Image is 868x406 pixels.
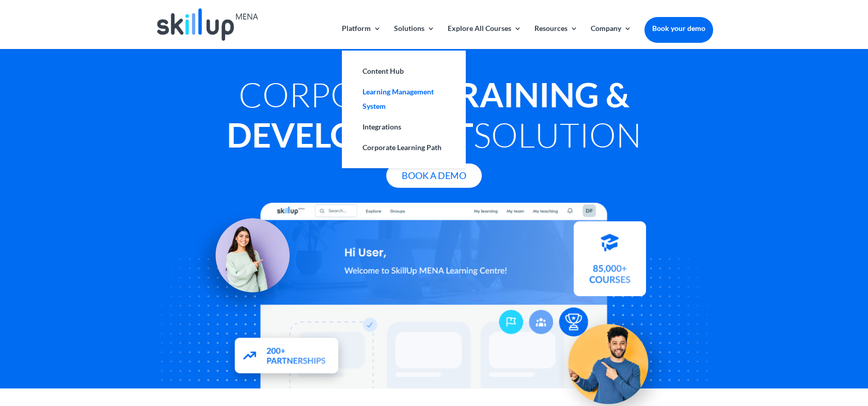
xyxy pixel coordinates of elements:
[342,25,381,49] a: Platform
[352,82,455,117] a: Learning Management System
[644,17,713,40] a: Book your demo
[157,8,258,41] img: Skillup Mena
[448,25,522,49] a: Explore All Courses
[227,74,629,155] strong: Training & Development
[155,74,713,160] h1: Corporate Solution
[386,164,482,188] a: Book A Demo
[394,25,435,49] a: Solutions
[816,356,868,406] iframe: Chat Widget
[591,25,632,49] a: Company
[222,328,350,387] img: Partners - SkillUp Mena
[574,226,646,301] img: Courses library - SkillUp MENA
[352,61,455,82] a: Content Hub
[188,207,300,318] img: Learning Management Solution - SkillUp
[534,25,578,49] a: Resources
[352,137,455,158] a: Corporate Learning Path
[352,117,455,137] a: Integrations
